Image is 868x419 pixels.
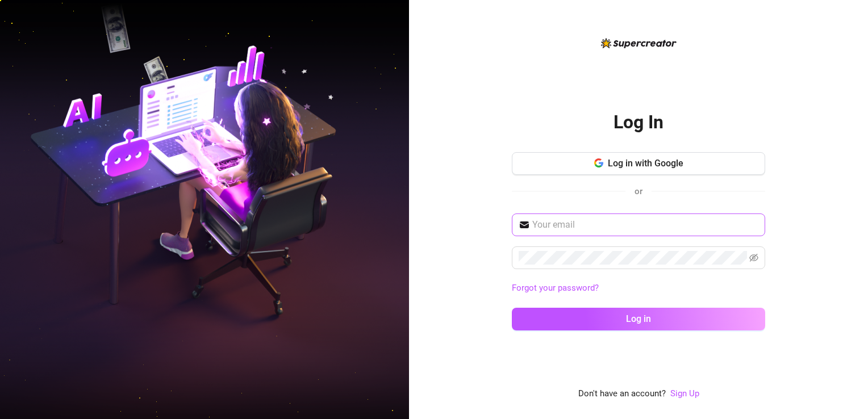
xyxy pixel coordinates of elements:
span: or [635,186,642,196]
a: Sign Up [670,387,699,401]
input: Your email [532,218,758,232]
a: Forgot your password? [512,282,765,295]
h2: Log In [614,111,663,134]
span: Log in with Google [608,158,683,169]
span: eye-invisible [749,253,758,262]
button: Log in [512,308,765,330]
a: Sign Up [670,388,699,399]
a: Forgot your password? [512,283,599,293]
span: Log in [626,313,651,324]
img: logo-BBDzfeDw.svg [601,38,677,48]
span: Don't have an account? [578,387,666,401]
button: Log in with Google [512,152,765,175]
